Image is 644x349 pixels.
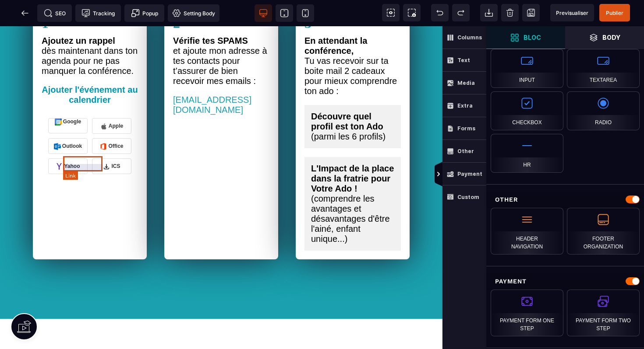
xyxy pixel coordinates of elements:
img: ICS [103,137,110,144]
span: Tracking [81,9,115,17]
img: Google [55,92,62,99]
span: Open Blocks [486,26,565,49]
a: Google [48,92,88,107]
div: Payment [486,273,644,290]
strong: Payment [457,171,482,177]
span: Publier [606,10,623,16]
a: Outlook [48,112,88,128]
strong: Bloc [524,34,541,41]
div: Header navigation [491,208,563,255]
img: tab_domain_overview_orange.svg [35,51,42,58]
span: Popup [131,9,158,17]
strong: Other [457,148,474,154]
img: logo_orange.svg [14,14,21,21]
text: [EMAIL_ADDRESS][DOMAIN_NAME] [173,69,269,98]
div: Checkbox [491,91,563,130]
div: Footer Organization [567,208,640,255]
span: Previsualiser [556,10,588,16]
div: Other [486,192,644,208]
div: Radio [567,91,640,130]
img: Outlook [54,117,61,124]
img: tab_keywords_by_traffic_grey.svg [99,51,106,58]
span: Preview [550,4,594,21]
a: Office [92,112,131,128]
img: website_grey.svg [14,23,21,30]
text: Découvre quel profil est ton Ado [311,85,394,105]
strong: Body [602,34,620,41]
div: Payment Form Two Step [567,290,640,336]
strong: Media [457,80,475,86]
div: Domaine: [DOMAIN_NAME] [23,23,99,30]
strong: Extra [457,102,473,109]
span: View components [382,4,400,21]
text: et ajoute mon adresse à tes contacts pour t’assurer de bien recevoir mes emails : [173,20,269,69]
text: Vérifie tes SPAMS [173,10,269,20]
text: (parmi les 6 profils) [311,105,394,115]
span: Open Layer Manager [565,26,644,49]
text: En attendant la conférence, [304,10,401,30]
img: Office 365 [100,117,107,124]
div: Mots-clés [109,52,134,57]
strong: Text [457,57,470,63]
div: Textarea [567,49,640,88]
text: L'Impact de la place dans la fratrie pour Votre Ado ! [311,137,394,168]
text: Tu vas recevoir sur ta boite mail 2 cadeaux pour mieux comprendre ton ado : [304,30,401,79]
a: Apple [92,92,131,108]
text: Ajoutez un rappel [42,10,138,20]
div: v 4.0.25 [25,14,43,21]
div: Input [491,49,563,88]
span: SEO [44,9,66,17]
a: Yahoo [48,132,88,148]
p: Ajouter l'événement au calendrier [42,59,138,79]
text: dès maintenant dans ton agenda pour ne pas manquer la conférence. [42,20,138,59]
div: Payment Form One Step [491,290,563,336]
span: Setting Body [172,9,215,17]
a: ICS [92,132,131,148]
text: (comprendre les avantages et désavantages d'être l'ainé, enfant unique...) [311,168,394,218]
span: Screenshot [403,4,421,21]
div: Hr [491,134,563,173]
img: Apple [100,97,107,104]
strong: Custom [457,194,479,200]
strong: Forms [457,125,475,132]
img: Yahoo [56,137,63,144]
div: Domaine [45,52,67,57]
strong: Columns [457,34,482,41]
